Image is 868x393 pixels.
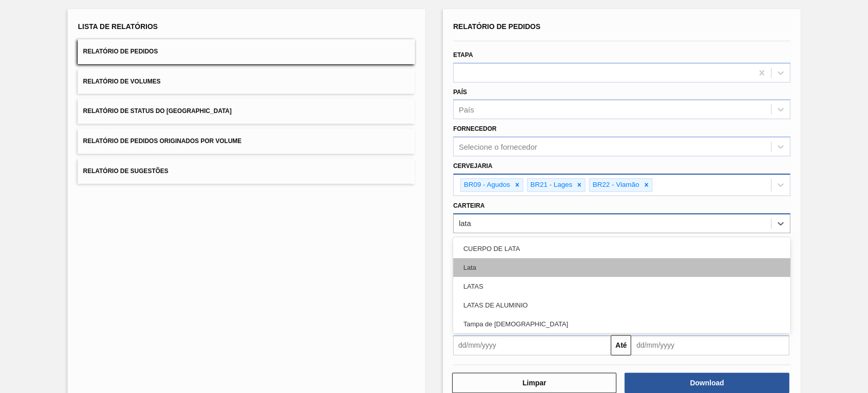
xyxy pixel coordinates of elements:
button: Download [624,373,789,393]
span: Relatório de Volumes [83,78,160,85]
input: dd/mm/yyyy [453,335,611,355]
div: BR09 - Agudos [461,179,512,191]
label: Cervejaria [453,162,492,170]
input: dd/mm/yyyy [631,335,789,355]
button: Relatório de Volumes [78,69,415,94]
label: País [453,89,467,96]
div: País [459,105,474,114]
button: Relatório de Pedidos Originados por Volume [78,129,415,154]
button: Relatório de Status do [GEOGRAPHIC_DATA] [78,99,415,124]
span: Relatório de Pedidos [83,48,158,55]
button: Limpar [452,373,616,393]
label: Etapa [453,51,473,59]
label: Carteira [453,202,485,209]
button: Relatório de Pedidos [78,39,415,64]
div: BR21 - Lages [527,179,574,191]
button: Até [611,335,631,355]
label: Fornecedor [453,125,496,132]
span: Relatório de Sugestões [83,167,168,175]
div: Selecione o fornecedor [459,143,537,151]
div: CUERPO DE LATA [453,239,790,258]
button: Relatório de Sugestões [78,159,415,184]
div: Tampa de [DEMOGRAPHIC_DATA] [453,315,790,333]
div: Lata [453,258,790,277]
span: Relatório de Status do [GEOGRAPHIC_DATA] [83,107,231,115]
div: LATAS [453,277,790,296]
div: LATAS DE ALUMINIO [453,296,790,315]
span: Relatório de Pedidos Originados por Volume [83,137,242,145]
div: BR22 - Viamão [589,179,640,191]
span: Lista de Relatórios [78,22,158,31]
span: Relatório de Pedidos [453,22,541,31]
